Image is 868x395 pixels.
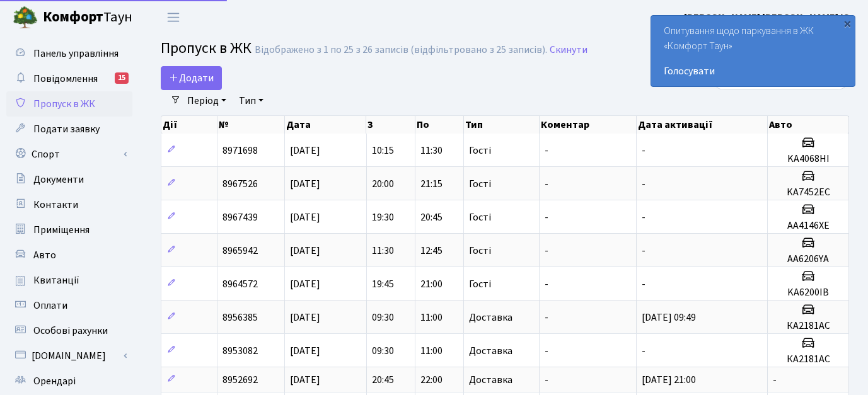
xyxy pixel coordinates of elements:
[223,177,258,191] span: 8967526
[773,220,843,232] h5: AA4146XE
[255,44,547,56] div: Відображено з 1 по 25 з 26 записів (відфільтровано з 25 записів).
[642,210,645,224] span: -
[550,44,587,56] a: Скинути
[33,248,56,262] span: Авто
[223,344,258,358] span: 8953082
[161,37,252,59] span: Пропуск в ЖК
[372,144,394,157] span: 10:15
[545,244,548,258] span: -
[642,344,645,358] span: -
[6,243,132,268] a: Авто
[290,373,320,387] span: [DATE]
[469,146,491,156] span: Гості
[223,373,258,387] span: 8952692
[372,210,394,224] span: 19:30
[223,144,258,157] span: 8971698
[372,177,394,191] span: 20:00
[420,177,443,191] span: 21:15
[169,71,214,85] span: Додати
[33,97,95,111] span: Пропуск в ЖК
[6,369,132,394] a: Орендарі
[234,90,269,112] a: Тип
[372,344,394,358] span: 09:30
[33,72,98,86] span: Повідомлення
[182,90,231,112] a: Період
[158,7,189,28] button: Переключити навігацію
[223,210,258,224] span: 8967439
[651,16,855,86] div: Опитування щодо паркування в ЖК «Комфорт Таун»
[6,343,132,369] a: [DOMAIN_NAME]
[6,318,132,343] a: Особові рахунки
[469,212,491,222] span: Гості
[6,117,132,142] a: Подати заявку
[642,311,696,324] span: [DATE] 09:49
[469,312,512,323] span: Доставка
[545,144,548,157] span: -
[420,311,443,324] span: 11:00
[642,244,645,258] span: -
[464,116,540,134] th: Тип
[469,179,491,189] span: Гості
[773,287,843,299] h5: KA6200IB
[33,198,78,212] span: Контакти
[664,64,842,79] a: Голосувати
[469,375,512,385] span: Доставка
[290,144,320,157] span: [DATE]
[420,244,443,258] span: 12:45
[6,66,132,91] a: Повідомлення15
[773,253,843,265] h5: AA6206YA
[684,10,853,25] a: [PERSON_NAME] [PERSON_NAME] Ю.
[33,223,90,237] span: Приміщення
[420,373,443,387] span: 22:00
[372,277,394,291] span: 19:45
[642,277,645,291] span: -
[841,17,854,30] div: ×
[290,311,320,324] span: [DATE]
[366,116,415,134] th: З
[415,116,464,134] th: По
[372,311,394,324] span: 09:30
[420,210,443,224] span: 20:45
[6,192,132,217] a: Контакти
[6,268,132,293] a: Квитанції
[6,142,132,167] a: Спорт
[33,173,84,186] span: Документи
[545,373,548,387] span: -
[6,217,132,243] a: Приміщення
[773,153,843,165] h5: KA4068HI
[290,210,320,224] span: [DATE]
[684,11,853,25] b: [PERSON_NAME] [PERSON_NAME] Ю.
[642,177,645,191] span: -
[290,177,320,191] span: [DATE]
[285,116,367,134] th: Дата
[6,293,132,318] a: Оплати
[290,244,320,258] span: [DATE]
[642,144,645,157] span: -
[545,344,548,358] span: -
[637,116,768,134] th: Дата активації
[223,311,258,324] span: 8956385
[469,246,491,256] span: Гості
[290,277,320,291] span: [DATE]
[420,344,443,358] span: 11:00
[545,277,548,291] span: -
[6,91,132,117] a: Пропуск в ЖК
[540,116,637,134] th: Коментар
[773,353,843,365] h5: КА2181АС
[420,277,443,291] span: 21:00
[372,244,394,258] span: 11:30
[545,311,548,324] span: -
[6,41,132,66] a: Панель управління
[43,7,103,27] b: Комфорт
[768,116,849,134] th: Авто
[773,186,843,198] h5: KA7452EC
[43,7,132,28] span: Таун
[469,346,512,356] span: Доставка
[773,320,843,332] h5: КА2181АС
[161,66,222,90] a: Додати
[469,279,491,289] span: Гості
[217,116,284,134] th: №
[773,373,777,387] span: -
[33,374,76,388] span: Орендарі
[545,177,548,191] span: -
